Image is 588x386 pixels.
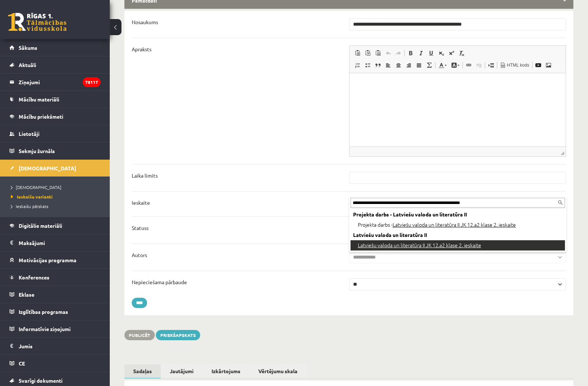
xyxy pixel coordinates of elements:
div: Projekta darbs - Latviešu valoda un literatūra II [351,209,565,220]
span: Latviešu valoda un literatūra II JK 12.a2 klase 2. ieskaite [358,241,481,249]
div: Latviešu valoda un literatūra II [351,230,565,240]
div: Projekta darbs - [351,220,565,230]
body: Bagātinātā teksta redaktors, wiswyg-editor-test-version-8311 [7,7,209,15]
span: Latviešu valoda un literatūra II JK 12.a2 klase 2. ieskaite [393,221,516,228]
